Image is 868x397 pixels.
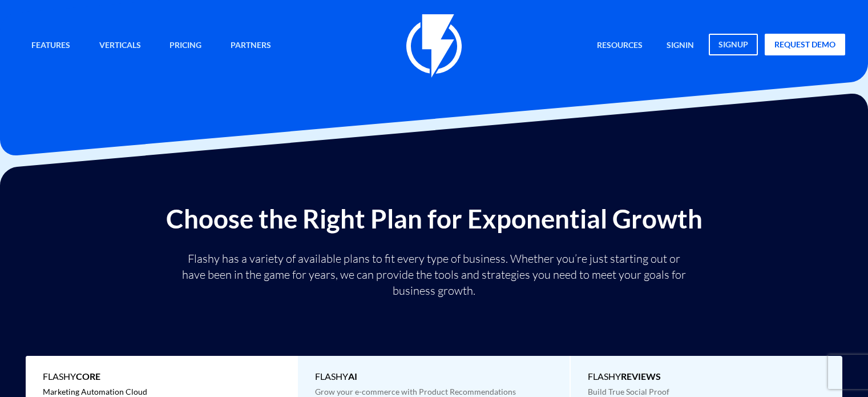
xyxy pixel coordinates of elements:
[658,34,703,58] a: signin
[222,34,280,58] a: Partners
[588,34,651,58] a: Resources
[76,371,100,382] b: Core
[161,34,210,58] a: Pricing
[91,34,150,58] a: Verticals
[43,387,147,396] span: Marketing Automation Cloud
[765,34,845,55] a: request demo
[9,204,859,233] h2: Choose the Right Plan for Exponential Growth
[588,370,826,383] span: Flashy
[43,370,280,383] span: Flashy
[23,34,79,58] a: Features
[177,251,691,299] p: Flashy has a variety of available plans to fit every type of business. Whether you’re just starti...
[621,371,661,382] b: REVIEWS
[315,387,516,396] span: Grow your e-commerce with Product Recommendations
[709,34,758,55] a: signup
[315,370,552,383] span: Flashy
[348,371,357,382] b: AI
[588,387,669,396] span: Build True Social Proof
